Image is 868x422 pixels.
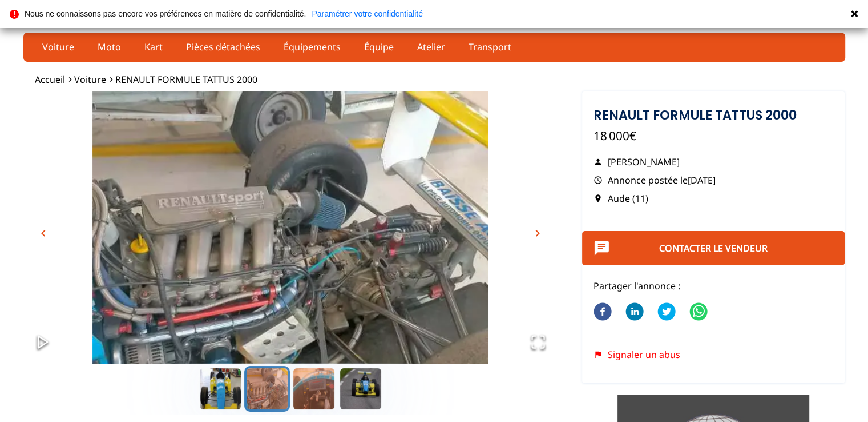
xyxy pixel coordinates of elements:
button: whatsapp [689,295,708,329]
button: twitter [657,295,676,329]
img: image [23,91,558,389]
button: linkedin [625,295,644,329]
a: Équipements [276,37,348,57]
button: Go to Slide 4 [338,366,383,412]
button: chevron_right [529,225,546,242]
button: Play or Pause Slideshow [23,323,62,363]
a: Moto [90,37,128,57]
button: facebook [594,295,612,329]
p: Nous ne connaissons pas encore vos préférences en matière de confidentialité. [25,10,306,18]
a: Pièces détachées [179,37,268,57]
a: Paramétrer votre confidentialité [312,10,423,18]
div: Go to Slide 2 [23,91,558,363]
h1: RENAULT FORMULE TATTUS 2000 [594,109,834,121]
button: Open Fullscreen [519,323,558,363]
button: Go to Slide 3 [291,366,337,412]
a: Voiture [74,73,106,86]
a: Accueil [35,73,65,86]
span: chevron_left [37,226,50,240]
a: Kart [137,37,170,57]
p: [PERSON_NAME] [594,156,834,168]
a: Transport [461,37,519,57]
div: Signaler un abus [594,349,834,360]
p: Aude (11) [594,192,834,205]
button: Go to Slide 1 [197,366,243,412]
p: Annonce postée le [DATE] [594,174,834,186]
a: Voiture [35,37,82,57]
span: chevron_right [531,226,544,240]
a: RENAULT FORMULE TATTUS 2000 [115,73,257,86]
p: 18 000€ [594,128,834,144]
p: Partager l'annonce : [594,280,834,292]
button: Contacter le vendeur [582,231,845,265]
a: Équipe [357,37,401,57]
a: Atelier [410,37,453,57]
button: Go to Slide 2 [244,366,290,412]
div: Thumbnail Navigation [23,366,558,412]
button: chevron_left [35,225,52,242]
